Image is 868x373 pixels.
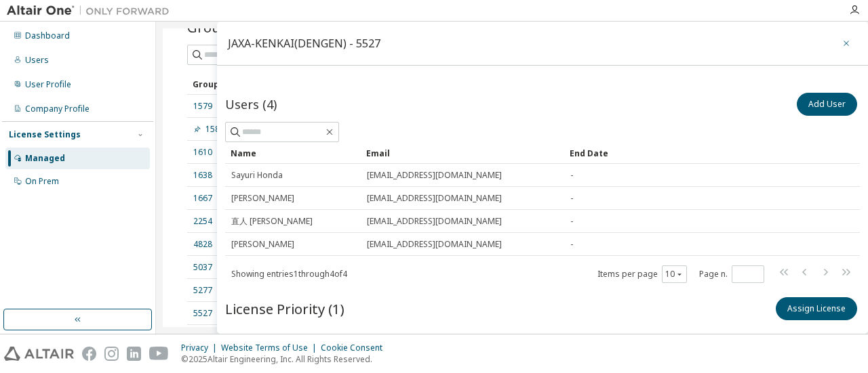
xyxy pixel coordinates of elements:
[570,239,573,250] span: -
[367,239,502,250] span: [EMAIL_ADDRESS][DOMAIN_NAME]
[4,347,74,361] img: altair_logo.svg
[193,101,212,112] a: 1579
[231,193,294,204] span: [PERSON_NAME]
[25,79,71,90] div: User Profile
[367,170,502,181] span: [EMAIL_ADDRESS][DOMAIN_NAME]
[193,147,212,158] a: 1610
[181,353,391,365] p: © 2025 Altair Engineering, Inc. All Rights Reserved.
[82,347,96,361] img: facebook.svg
[570,216,573,227] span: -
[355,332,518,343] div: Description
[127,347,141,361] img: linkedin.svg
[193,285,212,296] a: 5277
[570,142,808,164] div: End Date
[366,142,559,164] div: Email
[193,262,212,273] a: 5037
[193,216,212,227] a: 2254
[231,239,294,250] span: [PERSON_NAME]
[231,216,313,227] span: 直人 [PERSON_NAME]
[797,93,857,116] button: Add User
[221,343,321,353] div: Website Terms of Use
[193,308,212,319] a: 5527
[193,239,212,250] a: 4828
[7,4,176,18] img: Altair One
[367,216,502,227] span: [EMAIL_ADDRESS][DOMAIN_NAME]
[258,332,339,343] div: License ID
[181,343,221,353] div: Privacy
[193,193,212,204] a: 1667
[228,38,380,49] div: JAXA-KENKAI(DENGEN) - 5527
[699,265,764,283] span: Page n.
[193,124,224,135] a: 1580
[570,170,573,181] span: -
[25,176,59,187] div: On Prem
[25,104,90,114] div: Company Profile
[597,265,687,283] span: Items per page
[25,55,49,66] div: Users
[104,347,119,361] img: instagram.svg
[321,343,391,353] div: Cookie Consent
[231,268,347,280] span: Showing entries 1 through 4 of 4
[149,347,169,361] img: youtube.svg
[225,96,277,112] span: Users (4)
[776,297,857,320] button: Assign License
[25,30,70,41] div: Dashboard
[231,142,355,164] div: Name
[367,193,502,204] span: [EMAIL_ADDRESS][DOMAIN_NAME]
[231,170,283,181] span: Sayuri Honda
[193,170,212,181] a: 1638
[534,332,568,343] div: Priority
[225,299,344,318] span: License Priority (1)
[665,269,684,280] button: 10
[9,129,81,140] div: License Settings
[570,193,573,204] span: -
[193,73,317,95] div: Group ID
[25,153,65,164] div: Managed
